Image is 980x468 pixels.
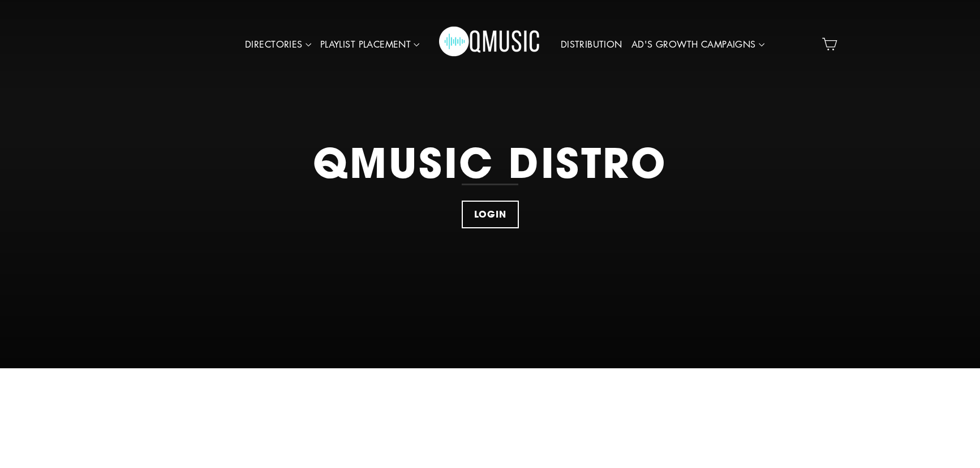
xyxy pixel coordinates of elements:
[313,140,667,186] div: QMUSIC DISTRO
[462,201,519,228] a: LOGIN
[316,32,424,58] a: PLAYLIST PLACEMENT
[205,11,775,78] div: Primary
[439,19,541,70] img: Q Music Promotions
[627,32,769,58] a: AD'S GROWTH CAMPAIGNS
[240,32,316,58] a: DIRECTORIES
[556,32,627,58] a: DISTRIBUTION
